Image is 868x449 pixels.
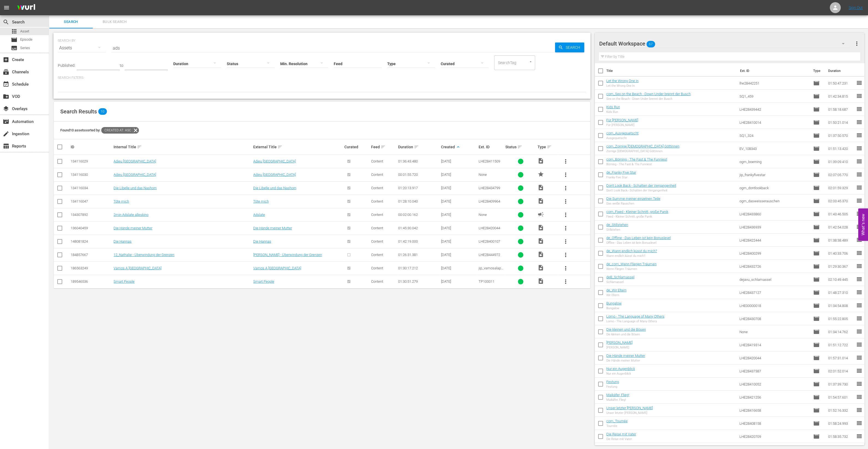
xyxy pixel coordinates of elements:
[813,224,820,230] span: Episode
[737,77,811,90] td: lhe28442251
[381,144,386,149] span: sort
[559,262,572,275] button: more_vert
[606,228,628,231] div: Stillstehen
[826,142,856,155] td: 01:51:13.420
[114,239,132,243] a: Die Hannas
[606,393,629,397] a: Maikäfer, Flieg!
[813,289,820,296] span: Episode
[538,184,544,191] span: Video
[606,92,691,96] a: com_Sex on the Beach - Down Under brennt der Busch
[813,355,820,361] span: Episode
[253,186,296,190] a: Die Libelle und das Nashorn
[479,199,500,203] span: LHE28409964
[826,207,856,221] td: 01:43:46.505
[737,234,811,247] td: LHE28422444
[606,314,664,318] a: Lomo - The Language of Many Others
[11,45,17,51] span: Series
[856,171,863,178] span: reorder
[856,302,863,309] span: reorder
[606,320,664,323] div: Lomo - The Language of Many Others
[3,93,9,100] span: VOD
[813,276,820,283] span: Episode
[737,207,811,221] td: LHE28433860
[826,103,856,116] td: 01:58:18.687
[606,157,667,161] a: com_Börning - The Fast & The Funniest
[398,144,439,150] div: Duration
[606,406,653,410] a: Unser letzter [PERSON_NAME]
[559,155,572,168] button: more_vert
[737,260,811,273] td: LHE28432726
[856,132,863,138] span: reorder
[856,158,863,165] span: reorder
[813,342,820,348] span: Episode
[813,237,820,243] span: Episode
[538,211,544,218] span: AD
[606,340,633,345] a: [PERSON_NAME]
[441,279,477,284] div: [DATE]
[479,253,500,257] span: LHE28444972
[813,80,820,86] span: Episode
[398,239,439,243] div: 01:42:19.000
[563,43,584,52] span: Search
[398,279,439,284] div: 01:30:51.279
[562,278,569,285] span: more_vert
[856,289,863,296] span: reorder
[854,40,860,47] span: more_vert
[737,103,811,116] td: LHE28439442
[647,38,655,50] span: 67
[398,213,439,217] div: 00:02:00.162
[606,79,639,83] a: Let the Wrong One In
[562,158,569,165] span: more_vert
[253,213,265,217] a: Adslate
[60,108,97,115] span: Search Results
[606,170,636,174] a: de_Franky Five Star
[114,144,251,150] div: Internal Title
[71,159,112,163] div: 134116029
[826,273,856,286] td: 02:10:49.445
[606,176,636,179] div: Franky Five Star
[479,279,494,284] span: TP100011
[606,354,645,358] a: Die Hände meiner Mutter
[856,210,863,217] span: reorder
[20,37,32,42] span: Episode
[813,185,820,191] span: Episode
[606,144,679,148] a: com_Zornige [DEMOGRAPHIC_DATA] Göttinnen
[3,131,9,137] span: Ingestion
[52,19,90,25] span: Search
[813,368,820,374] span: Episode
[479,159,500,163] span: LHE28411509
[826,155,856,168] td: 01:39:09.410
[606,63,736,79] th: Title
[253,253,322,257] a: [PERSON_NAME] - Überwindung der Grenzen
[606,162,667,166] div: Börning - The Fast & The Funniest
[71,199,112,203] div: 134116047
[479,213,504,217] div: None
[826,77,856,90] td: 01:50:47.231
[538,171,544,177] span: PROMO
[606,202,660,205] div: Das weiße Rauschen
[856,145,863,152] span: reorder
[606,432,636,436] a: Die Reise mit Vater
[826,338,856,351] td: 01:51:12.722
[826,286,856,299] td: 01:48:27.310
[856,80,863,86] span: reorder
[606,267,657,271] div: Wenn Fliegen Träumen
[555,43,584,52] button: Search
[71,226,112,230] div: 136040459
[813,198,820,204] span: Episode
[71,279,112,284] div: 189546536
[737,351,811,364] td: LHE28420044
[114,213,148,217] a: 2min Adslate alleskino
[813,329,820,335] span: Episode
[253,266,301,270] a: Vamos A [GEOGRAPHIC_DATA]
[606,275,634,279] a: deB_Schlamassel
[371,213,383,217] span: Content
[120,63,123,68] span: to
[441,266,477,270] div: [DATE]
[479,239,500,243] span: LHE28400107
[606,210,668,214] a: com_Fixed - Kleiner Schnitt, große Panik
[606,249,657,253] a: de_Wann endlich küsst du mich?
[441,144,477,150] div: Created
[441,226,477,230] div: [DATE]
[826,168,856,181] td: 02:07:05.770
